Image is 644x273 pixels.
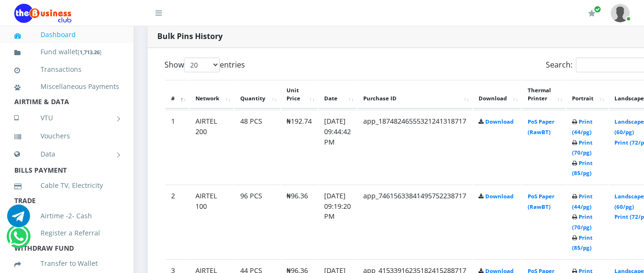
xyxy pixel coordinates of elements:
a: Download [485,118,513,125]
th: Unit Price: activate to sort column ascending [281,80,317,109]
a: Print (44/pg) [572,118,593,136]
a: Download [485,193,513,200]
td: 1 [165,110,189,184]
a: Airtime -2- Cash [14,205,119,227]
td: 96 PCS [235,185,280,258]
td: AIRTEL 100 [190,185,234,258]
label: Show entries [164,58,245,72]
td: ₦96.36 [281,185,317,258]
th: Download: activate to sort column ascending [473,80,521,109]
span: Renew/Upgrade Subscription [594,6,601,13]
a: Landscape (60/pg) [614,193,644,210]
th: #: activate to sort column descending [165,80,189,109]
small: [ ] [78,49,102,56]
a: Dashboard [14,24,119,46]
a: Fund wallet[1,713.26] [14,41,119,63]
select: Showentries [184,58,220,72]
a: Register a Referral [14,222,119,244]
a: Miscellaneous Payments [14,76,119,97]
a: PoS Paper (RawBT) [528,118,554,136]
th: Purchase ID: activate to sort column ascending [358,80,472,109]
a: Print (85/pg) [572,234,593,252]
td: 2 [165,185,189,258]
img: User [611,4,630,22]
a: PoS Paper (RawBT) [528,193,554,210]
a: Chat for support [7,212,30,227]
a: VTU [14,106,119,130]
a: Cable TV, Electricity [14,175,119,196]
i: Renew/Upgrade Subscription [588,10,595,17]
a: Chat for support [9,232,28,248]
a: Print (70/pg) [572,139,593,156]
a: Vouchers [14,125,119,147]
a: Landscape (60/pg) [614,118,644,136]
td: app_74615633841495752238717 [358,185,472,258]
strong: Bulk Pins History [157,31,223,41]
a: Transactions [14,58,119,80]
a: Data [14,142,119,166]
a: Print (70/pg) [572,213,593,231]
th: Portrait: activate to sort column ascending [566,80,608,109]
td: app_18748246555321241318717 [358,110,472,184]
td: [DATE] 09:19:20 PM [318,185,357,258]
th: Thermal Printer: activate to sort column ascending [522,80,565,109]
td: 48 PCS [235,110,280,184]
th: Date: activate to sort column ascending [318,80,357,109]
b: 1,713.26 [80,49,100,56]
a: Print (85/pg) [572,159,593,177]
th: Network: activate to sort column ascending [190,80,234,109]
img: Logo [14,4,72,23]
a: Print (44/pg) [572,193,593,210]
td: ₦192.74 [281,110,317,184]
td: [DATE] 09:44:42 PM [318,110,357,184]
td: AIRTEL 200 [190,110,234,184]
th: Quantity: activate to sort column ascending [235,80,280,109]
